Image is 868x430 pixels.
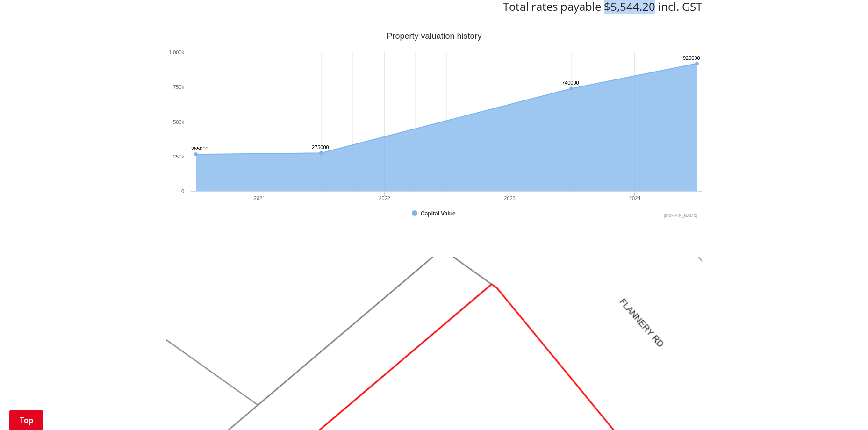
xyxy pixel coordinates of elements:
[683,55,700,61] text: 920000
[663,213,697,218] text: Chart credits: Highcharts.com
[312,144,329,150] text: 275000
[173,119,184,125] text: 500k
[629,195,640,201] text: 2024
[695,62,699,65] path: Sunday, Jun 30, 12:00, 920,000. Capital Value.
[387,31,481,41] text: Property valuation history
[173,154,184,159] text: 250k
[173,84,184,90] text: 750k
[166,32,702,219] div: Property valuation history. Highcharts interactive chart.
[504,195,515,201] text: 2023
[319,151,323,155] path: Wednesday, Jun 30, 12:00, 275,000. Capital Value.
[191,146,208,151] text: 265000
[569,86,573,90] path: Friday, Jun 30, 12:00, 740,000. Capital Value.
[166,32,702,219] svg: Interactive chart
[9,410,43,430] a: Top
[379,195,390,201] text: 2022
[825,391,859,424] iframe: Messenger Launcher
[194,152,198,156] path: Tuesday, Jun 30, 12:00, 265,000. Capital Value.
[181,188,184,194] text: 0
[253,195,265,201] text: 2021
[412,209,457,218] button: Show Capital Value
[168,50,184,55] text: 1 000k
[562,80,579,86] text: 740000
